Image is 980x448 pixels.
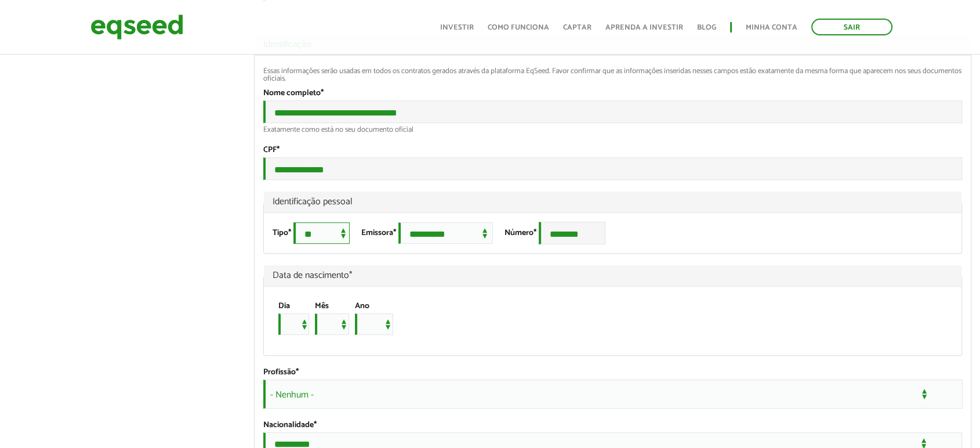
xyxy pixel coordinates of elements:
span: Este campo é obrigatório. [349,268,353,283]
a: Sair [811,19,892,35]
span: Este campo é obrigatório. [321,86,324,100]
label: Dia [278,302,290,310]
span: Este campo é obrigatório. [296,366,299,379]
span: Este campo é obrigatório. [314,418,317,432]
a: Aprenda a investir [605,24,683,31]
img: EqSeed [90,12,183,42]
label: Mês [315,302,329,310]
a: Blog [697,24,716,31]
label: Nome completo [263,89,324,97]
span: Data de nascimento [273,271,953,280]
span: Identificação pessoal [273,197,953,207]
a: Captar [563,24,591,31]
span: Este campo é obrigatório. [277,143,280,157]
label: Profissão [263,368,299,377]
label: Nacionalidade [263,421,317,429]
label: Tipo [273,229,291,237]
span: Este campo é obrigatório. [288,226,291,240]
label: Emissora [361,229,396,237]
span: - Nenhum - [263,380,963,409]
a: Como funciona [488,24,549,31]
span: Este campo é obrigatório. [393,226,396,240]
span: Este campo é obrigatório. [533,226,536,240]
a: Minha conta [746,24,797,31]
label: Ano [355,302,369,310]
a: Investir [440,24,474,31]
div: Essas informações serão usadas em todos os contratos gerados através da plataforma EqSeed. Favor ... [263,67,963,82]
label: Número [504,229,536,237]
div: Exatamente como está no seu documento oficial [263,126,963,133]
label: CPF [263,146,280,154]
